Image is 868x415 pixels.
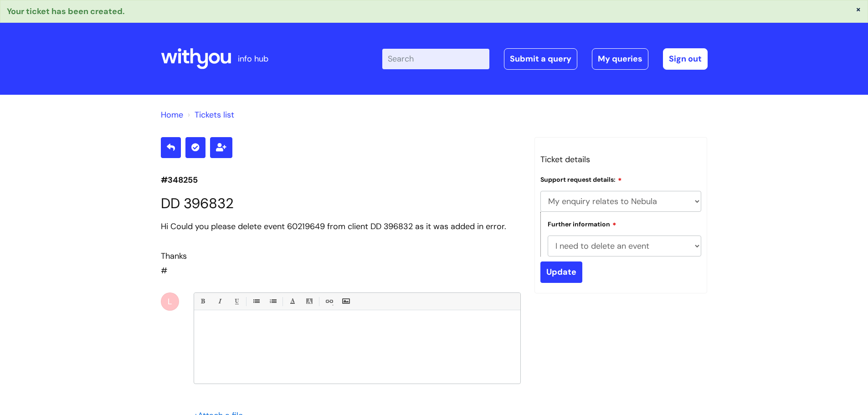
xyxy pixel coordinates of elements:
[197,296,208,307] a: Bold (Ctrl-B)
[231,296,242,307] a: Underline(Ctrl-U)
[548,219,616,228] label: Further information
[161,108,183,122] li: Solution home
[161,173,521,187] p: #348255
[340,296,351,307] a: Insert Image...
[592,48,648,69] a: My queries
[540,261,582,282] input: Update
[540,174,622,184] label: Support request details:
[195,109,234,120] a: Tickets list
[382,49,489,69] input: Search
[161,195,521,212] h1: DD 396832
[287,296,298,307] a: Font Color
[161,109,183,120] a: Home
[504,48,577,69] a: Submit a query
[238,51,268,66] p: info hub
[856,5,861,13] button: ×
[303,296,315,307] a: Back Color
[267,296,278,307] a: 1. Ordered List (Ctrl-Shift-8)
[382,48,708,69] div: | -
[214,296,225,307] a: Italic (Ctrl-I)
[161,292,179,311] div: L
[161,249,521,263] div: Thanks
[185,108,234,122] li: Tickets list
[323,296,334,307] a: Link
[540,152,702,167] h3: Ticket details
[250,296,262,307] a: • Unordered List (Ctrl-Shift-7)
[161,219,521,234] div: Hi Could you please delete event 60219649 from client DD 396832 as it was added in error.
[161,219,521,278] div: #
[663,48,708,69] a: Sign out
